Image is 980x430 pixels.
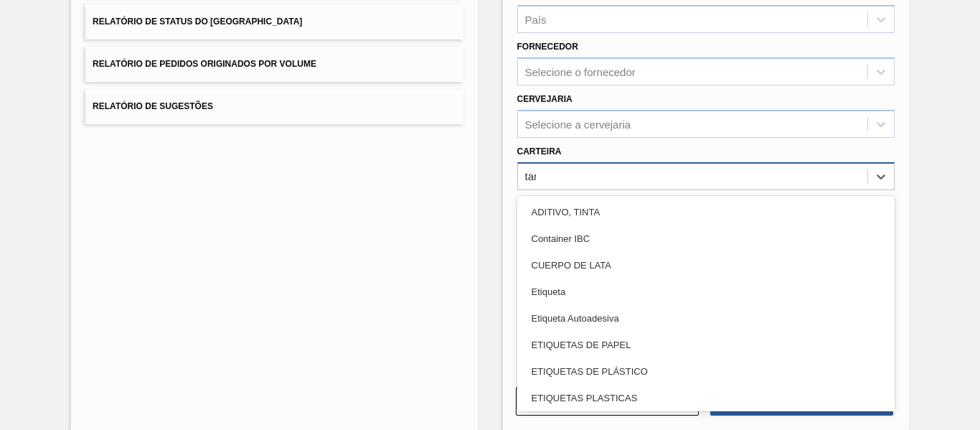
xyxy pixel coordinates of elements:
div: Etiqueta Autoadesiva [517,305,895,332]
span: Relatório de Pedidos Originados por Volume [93,59,316,69]
div: Selecione o fornecedor [525,66,636,78]
span: Relatório de Sugestões [93,101,213,111]
label: Carteira [517,146,562,156]
div: Container IBC [517,225,895,252]
div: País [525,14,547,26]
div: Selecione a cervejaria [525,118,631,130]
div: CUERPO DE LATA [517,252,895,279]
div: ETIQUETAS DE PAPEL [517,332,895,358]
div: ETIQUETAS PLASTICAS [517,385,895,411]
label: Fornecedor [517,42,578,52]
label: Cervejaria [517,94,573,104]
button: Limpar [516,387,699,416]
div: Etiqueta [517,279,895,305]
div: ETIQUETAS DE PLÁSTICO [517,358,895,385]
button: Relatório de Sugestões [85,89,463,124]
button: Relatório de Status do [GEOGRAPHIC_DATA] [85,4,463,39]
button: Relatório de Pedidos Originados por Volume [85,47,463,82]
span: Relatório de Status do [GEOGRAPHIC_DATA] [93,17,302,27]
div: ADITIVO, TINTA [517,199,895,225]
